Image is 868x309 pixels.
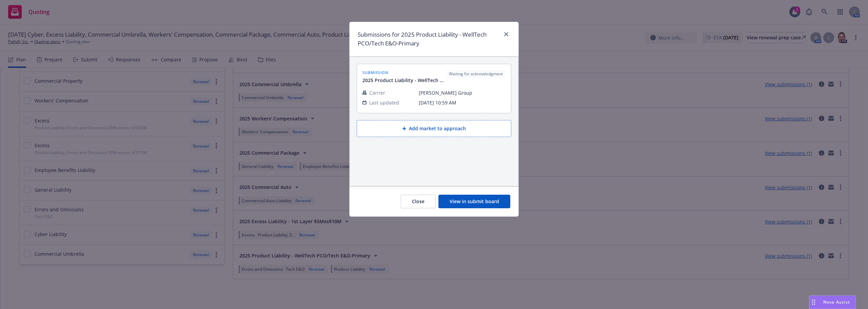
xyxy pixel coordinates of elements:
[369,89,385,96] span: Carrier
[438,195,510,208] button: View in submit board
[419,99,506,106] span: [DATE] 10:59 AM
[419,89,506,96] span: [PERSON_NAME] Group
[401,195,436,208] button: Close
[823,299,850,305] span: Nova Assist
[502,30,510,38] a: close
[362,77,446,84] span: 2025 Product Liability - WellTech PCO/Tech E&O-Primary
[369,99,399,106] span: Last updated
[449,71,503,77] span: Waiting for acknowledgment
[362,70,446,75] span: submission
[809,296,818,309] div: Drag to move
[357,120,511,137] button: Add market to approach
[809,295,856,309] button: Nova Assist
[358,30,499,48] h1: Submissions for 2025 Product Liability - WellTech PCO/Tech E&O-Primary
